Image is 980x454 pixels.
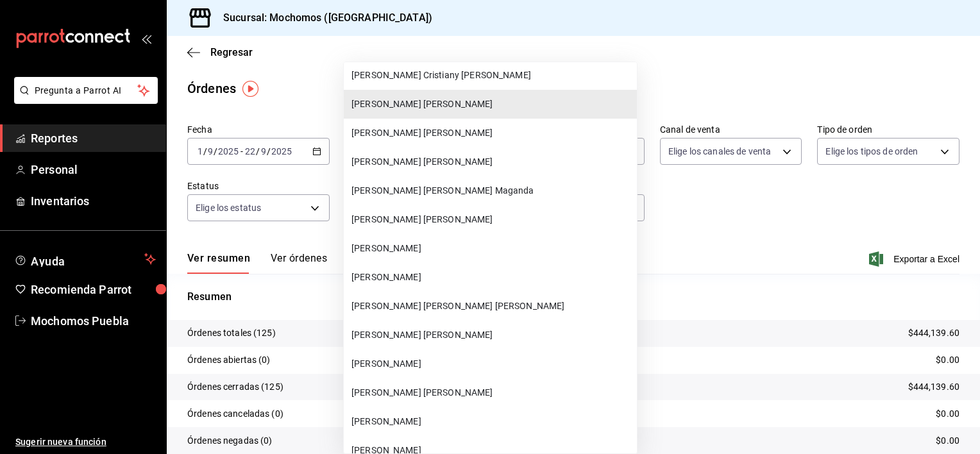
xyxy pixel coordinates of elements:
[351,213,632,226] span: [PERSON_NAME] [PERSON_NAME]
[351,271,632,284] span: [PERSON_NAME]
[351,155,632,169] span: [PERSON_NAME] [PERSON_NAME]
[351,69,632,82] span: [PERSON_NAME] Cristiany [PERSON_NAME]
[351,357,632,371] span: [PERSON_NAME]
[351,242,632,255] span: [PERSON_NAME]
[351,299,632,313] span: [PERSON_NAME] [PERSON_NAME] [PERSON_NAME]
[351,184,632,198] span: [PERSON_NAME] [PERSON_NAME] Maganda
[351,328,632,342] span: [PERSON_NAME] [PERSON_NAME]
[242,81,258,97] img: Tooltip marker
[351,386,632,399] span: [PERSON_NAME] [PERSON_NAME]
[351,126,632,140] span: [PERSON_NAME] [PERSON_NAME]
[351,415,632,428] span: [PERSON_NAME]
[351,97,632,111] span: [PERSON_NAME] [PERSON_NAME]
